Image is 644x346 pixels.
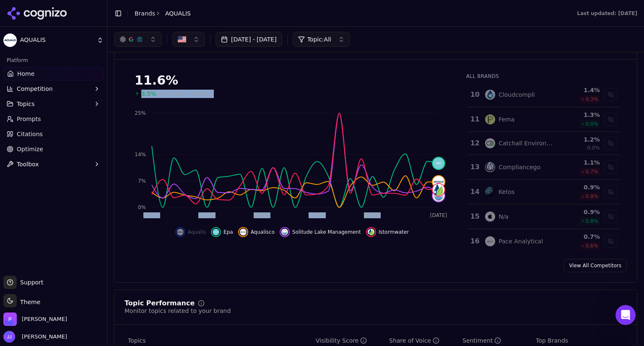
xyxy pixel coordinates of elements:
[467,204,620,229] tr: 15n/aN/a0.9%0.8%Show n/a data
[158,90,212,98] span: vs [DATE] - [DATE]
[254,212,271,218] tspan: [DATE]
[615,305,636,325] iframe: Intercom live chat
[389,336,439,345] div: Share of Voice
[7,252,161,266] textarea: Message…
[433,176,444,188] img: aqualisco
[7,131,161,213] div: Cognie says…
[309,212,326,218] tspan: [DATE]
[3,34,17,47] img: AQUALIS
[563,259,627,272] a: View All Competitors
[604,88,618,101] button: Show cloudcompli data
[470,212,477,222] div: 15
[485,162,495,172] img: compliancego
[430,212,447,218] tspan: [DATE]
[3,312,17,326] img: Perrill
[17,130,43,138] span: Citations
[467,155,620,180] tr: 13compliancegoCompliancego1.1%0.7%Show compliancego data
[470,187,477,197] div: 14
[17,160,39,168] span: Toolbox
[561,135,600,144] div: 1.2 %
[17,85,53,93] span: Competition
[144,266,157,279] button: Send a message…
[561,208,600,216] div: 0.9 %
[366,227,409,237] button: Hide istormwater data
[485,187,495,197] img: ketos
[41,8,63,14] h1: Cognie
[3,142,104,156] a: Optimize
[467,83,620,107] tr: 10cloudcompliCloudcompli1.4%0.3%Show cloudcompli data
[21,181,68,188] b: A few minutes
[138,204,146,210] tspan: 0%
[13,196,59,201] div: Cognie • Just now
[147,3,162,18] div: Close
[3,158,104,171] button: Toolbox
[485,138,495,148] img: catchall environmental
[198,212,216,218] tspan: [DATE]
[499,163,540,171] div: Compliancego
[561,232,600,241] div: 0.7 %
[30,48,161,124] div: Hi [PERSON_NAME], good morning! Question regarding Aqualis. In competitor set there is aqualis an...
[470,162,477,172] div: 13
[499,212,509,221] div: N/a
[467,180,620,204] tr: 14ketosKetos0.9%0.8%Show ketos data
[536,336,568,345] span: Top Brands
[3,331,67,343] button: Open user button
[135,10,155,17] a: Brands
[470,114,477,124] div: 11
[467,229,620,254] tr: 16pace analyticalPace Analytical0.7%0.6%Show pace analytical data
[3,82,104,96] button: Competition
[135,152,146,158] tspan: 14%
[561,183,600,191] div: 0.9 %
[17,100,35,108] span: Topics
[587,145,600,151] span: 0.0%
[379,229,409,235] span: Istormwater
[585,193,598,200] span: 0.8 %
[7,131,138,194] div: You’ll get replies here and in your email:✉️[EMAIL_ADDRESS][PERSON_NAME][DOMAIN_NAME]Our usual re...
[240,229,247,235] img: aqualisco
[3,67,104,80] a: Home
[138,178,146,184] tspan: 7%
[213,229,219,235] img: epa
[307,35,331,44] span: Topic: All
[135,110,146,116] tspan: 25%
[604,113,618,126] button: Show fema data
[178,35,186,44] img: US
[143,212,161,218] tspan: [DATE]
[499,90,535,99] div: Cloudcompli
[188,229,206,235] span: Aqualis
[26,269,33,276] button: Gif picker
[7,48,161,131] div: Jen says…
[17,145,43,153] span: Optimize
[13,173,131,189] div: Our usual reply time 🕒
[238,227,275,237] button: Hide aqualisco data
[470,138,477,148] div: 12
[17,299,40,305] span: Theme
[470,236,477,246] div: 16
[604,235,618,248] button: Show pace analytical data
[499,139,554,147] div: Catchall Environmental
[3,112,104,126] a: Prompts
[135,73,449,88] div: 11.6%
[13,136,131,168] div: You’ll get replies here and in your email: ✉️
[128,336,146,345] span: Topics
[499,237,543,245] div: Pace Analytical
[316,336,367,345] div: Visibility Score
[40,269,47,276] button: Upload attachment
[13,152,123,168] b: [EMAIL_ADDRESS][PERSON_NAME][DOMAIN_NAME]
[135,9,191,18] nav: breadcrumb
[175,227,206,237] button: Show aqualis data
[18,333,67,341] span: [PERSON_NAME]
[17,115,41,123] span: Prompts
[17,70,34,78] span: Home
[433,158,444,169] img: epa
[604,210,618,223] button: Show n/a data
[462,336,501,345] div: Sentiment
[17,278,43,287] span: Support
[485,114,495,124] img: fema
[3,54,104,67] div: Platform
[433,184,444,196] img: istormwater
[13,269,20,276] button: Emoji picker
[177,229,184,235] img: aqualis
[364,212,381,218] tspan: [DATE]
[499,188,514,196] div: Ketos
